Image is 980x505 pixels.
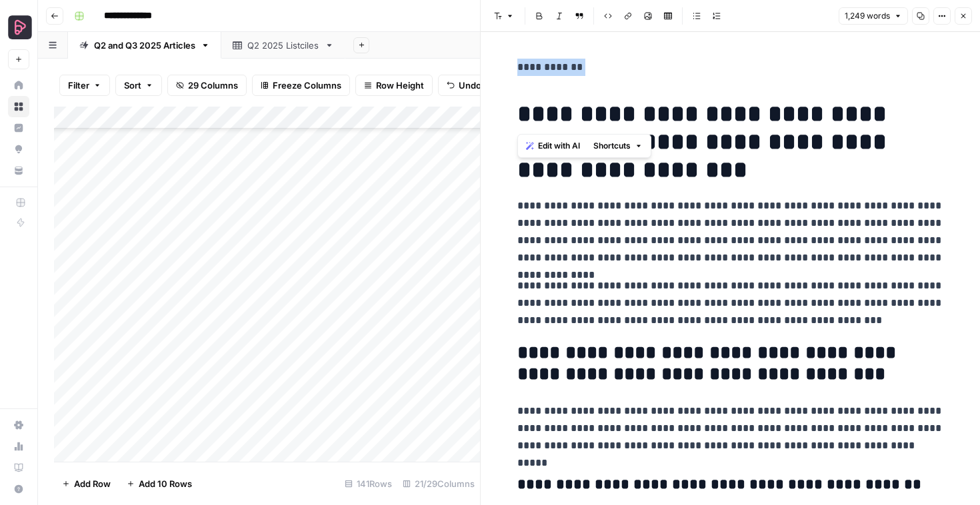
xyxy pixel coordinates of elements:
span: Shortcuts [593,140,631,152]
button: 1,249 words [839,7,908,25]
span: 1,249 words [845,10,890,22]
a: Your Data [8,160,29,181]
span: Filter [68,79,89,92]
a: Settings [8,414,29,436]
button: 29 Columns [167,75,247,96]
button: Add Row [54,473,119,494]
a: Q2 and Q3 2025 Articles [68,32,221,59]
button: Add 10 Rows [119,473,200,494]
button: Freeze Columns [252,75,350,96]
a: Learning Hub [8,457,29,478]
span: 29 Columns [188,79,238,92]
img: Preply Business Logo [8,15,32,39]
div: Q2 and Q3 2025 Articles [94,39,195,52]
div: 21/29 Columns [397,473,480,494]
a: Home [8,75,29,96]
span: Row Height [376,79,424,92]
a: Usage [8,436,29,457]
span: Add Row [74,477,111,490]
button: Workspace: Preply Business [8,11,29,44]
span: Sort [124,79,141,92]
a: Opportunities [8,139,29,160]
div: Q2 2025 Listciles [247,39,319,52]
button: Undo [438,75,490,96]
button: Row Height [355,75,433,96]
span: Freeze Columns [273,79,341,92]
button: Shortcuts [588,137,648,155]
div: 141 Rows [339,473,397,494]
a: Q2 2025 Listciles [221,32,345,59]
a: Browse [8,96,29,117]
span: Edit with AI [538,140,580,152]
button: Edit with AI [521,137,585,155]
button: Filter [59,75,110,96]
button: Help + Support [8,478,29,500]
button: Sort [115,75,162,96]
span: Add 10 Rows [139,477,192,490]
span: Undo [459,79,481,92]
a: Insights [8,117,29,139]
